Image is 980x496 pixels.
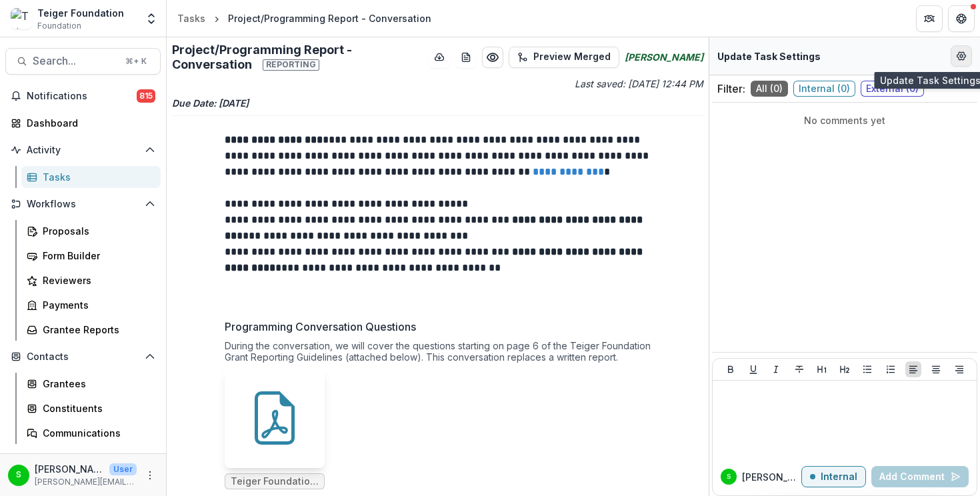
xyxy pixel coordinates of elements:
[123,54,149,69] div: ⌘ + K
[27,199,139,210] span: Workflows
[35,462,104,476] p: [PERSON_NAME]
[27,351,139,363] span: Contacts
[727,473,731,480] div: Stephanie
[16,471,21,479] div: Stephanie
[793,81,855,97] span: Internal ( 0 )
[751,81,788,97] span: All ( 0 )
[916,5,943,32] button: Partners
[717,81,745,97] p: Filter:
[43,224,150,238] div: Proposals
[745,361,761,377] button: Underline
[43,323,150,337] div: Grantee Reports
[172,9,211,28] a: Tasks
[231,476,319,487] span: Teiger Foundation Grant Reporting Guidelines.pdf
[21,397,161,419] a: Constituents
[137,89,155,103] span: 815
[43,273,150,287] div: Reviewers
[263,59,319,70] span: Reporting
[21,319,161,341] a: Grantee Reports
[717,113,972,127] p: No comments yet
[5,48,161,75] button: Search...
[27,145,139,156] span: Activity
[928,361,944,377] button: Align Center
[429,47,450,68] button: download-button
[172,96,703,110] p: Due Date: [DATE]
[109,463,137,475] p: User
[791,361,807,377] button: Strike
[717,49,821,63] p: Update Task Settings
[21,245,161,267] a: Form Builder
[142,5,161,32] button: Open entity switcher
[21,422,161,444] a: Communications
[228,11,431,25] div: Project/Programming Report - Conversation
[172,9,437,28] nav: breadcrumb
[837,361,853,377] button: Heading 2
[5,193,161,215] button: Open Workflows
[37,20,81,32] span: Foundation
[861,81,924,97] span: External ( 0 )
[742,470,801,484] p: [PERSON_NAME]
[37,6,124,20] div: Teiger Foundation
[441,77,704,91] p: Last saved: [DATE] 12:44 PM
[11,8,32,29] img: Teiger Foundation
[33,55,117,67] span: Search...
[625,50,703,64] i: [PERSON_NAME]
[27,116,150,130] div: Dashboard
[225,368,325,489] div: Teiger Foundation Grant Reporting Guidelines.pdf
[455,47,477,68] button: download-word-button
[951,361,967,377] button: Align Right
[5,112,161,134] a: Dashboard
[509,47,619,68] button: Preview Merged
[883,361,899,377] button: Ordered List
[821,471,857,483] p: Internal
[172,43,423,71] h2: Project/Programming Report - Conversation
[801,466,866,487] button: Internal
[905,361,921,377] button: Align Left
[43,426,150,440] div: Communications
[948,5,975,32] button: Get Help
[177,11,205,25] div: Tasks
[225,319,416,335] p: Programming Conversation Questions
[21,220,161,242] a: Proposals
[723,361,739,377] button: Bold
[225,340,651,368] div: During the conversation, we will cover the questions starting on page 6 of the Teiger Foundation ...
[21,269,161,291] a: Reviewers
[43,170,150,184] div: Tasks
[142,467,158,483] button: More
[43,401,150,415] div: Constituents
[814,361,830,377] button: Heading 1
[21,166,161,188] a: Tasks
[768,361,784,377] button: Italicize
[21,294,161,316] a: Payments
[859,361,875,377] button: Bullet List
[951,45,972,67] button: Edit Form Settings
[5,449,161,471] button: Open Data & Reporting
[5,346,161,367] button: Open Contacts
[5,139,161,161] button: Open Activity
[43,377,150,391] div: Grantees
[871,466,969,487] button: Add Comment
[35,476,137,488] p: [PERSON_NAME][EMAIL_ADDRESS][DOMAIN_NAME]
[27,91,137,102] span: Notifications
[5,85,161,107] button: Notifications815
[43,249,150,263] div: Form Builder
[21,373,161,395] a: Grantees
[43,298,150,312] div: Payments
[482,47,503,68] button: Preview 4edd8f29-1a2a-4608-aee3-c62ceca55a91.pdf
